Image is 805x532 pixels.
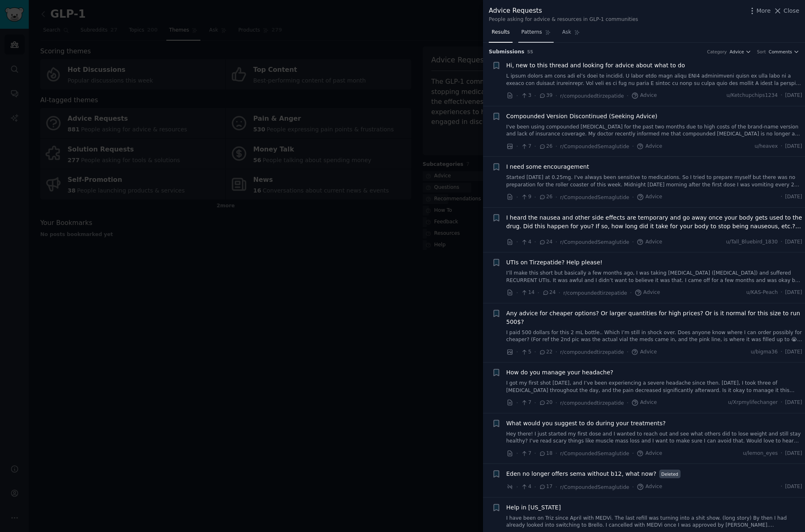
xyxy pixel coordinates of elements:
span: · [534,449,536,458]
span: 7 [521,399,531,406]
span: 39 [539,92,552,99]
span: Results [492,29,510,36]
span: · [516,142,518,151]
a: L ipsum dolors am cons adi el’s doei te incidid. U labor etdo magn aliqu ENI4 adminimveni quisn e... [506,73,803,87]
span: · [555,449,557,458]
span: · [555,399,557,407]
span: Patterns [521,29,542,36]
span: · [516,193,518,202]
span: · [534,92,536,100]
span: · [555,238,557,246]
a: UTIs on Tirzepatide? Help please! [506,258,603,267]
span: Advice [637,450,662,457]
span: · [630,289,632,297]
button: Comments [769,49,799,55]
span: 55 [527,49,534,54]
span: Comments [769,49,792,55]
span: · [534,193,536,202]
span: · [555,92,557,100]
span: r/CompoundedSemaglutide [560,451,629,456]
span: Advice [730,49,744,55]
a: I have been on Triz since April with MEDVi. The last refill was turning into a shit show. (long s... [506,515,803,529]
span: 7 [521,450,531,457]
span: [DATE] [785,193,802,201]
span: · [516,92,518,100]
button: More [748,7,771,15]
span: u/bigma36 [751,349,778,356]
span: · [632,449,634,458]
span: 22 [539,349,552,356]
span: · [632,142,634,151]
span: r/compoundedtirzepatide [560,349,624,355]
span: · [781,483,782,491]
span: u/Tall_Bluebird_1830 [726,238,778,246]
span: [DATE] [785,349,802,356]
span: · [559,289,560,297]
span: · [781,349,782,356]
span: · [534,483,536,491]
a: How do you manage your headache? [506,368,614,377]
span: · [781,92,782,99]
span: · [534,348,536,356]
span: u/Xrpmylifechanger [728,399,778,406]
span: · [534,238,536,246]
span: Advice [637,483,662,491]
span: · [555,483,557,491]
span: · [781,399,782,406]
span: · [555,193,557,202]
span: I heard the nausea and other side effects are temporary and go away once your body gets used to t... [506,213,803,231]
a: I’ll make this short but basically a few months ago, I was taking [MEDICAL_DATA] ([MEDICAL_DATA])... [506,270,803,284]
span: r/compoundedtirzepatide [560,93,624,99]
span: Advice [631,399,657,406]
span: u/KAS-Peach [746,289,778,296]
span: · [555,348,557,356]
span: · [627,399,628,407]
span: 9 [521,193,531,201]
span: Advice [631,349,657,356]
span: [DATE] [785,92,802,99]
span: Advice [637,143,662,150]
span: Eden no longer offers sema without b12, what now? [506,470,656,478]
span: 26 [539,193,552,201]
span: · [538,289,539,297]
span: · [516,399,518,407]
a: Hi, new to this thread and looking for advice about what to do [506,61,685,70]
span: 17 [539,483,552,491]
span: · [781,143,782,150]
span: [DATE] [785,450,802,457]
span: · [516,449,518,458]
span: 18 [539,450,552,457]
span: · [632,483,634,491]
span: [DATE] [785,483,802,491]
span: · [516,483,518,491]
a: Results [489,26,513,43]
a: Patterns [518,26,553,43]
span: · [627,92,628,100]
span: · [516,348,518,356]
span: u/lemon_eyes [743,450,778,457]
span: u/Ketchupchips1234 [727,92,778,99]
span: Advice [631,92,657,99]
a: Compounded Version Discontinued (Seeking Advice) [506,112,658,121]
span: [DATE] [785,289,802,296]
span: 20 [539,399,552,406]
span: Ask [562,29,571,36]
span: Help in [US_STATE] [506,503,561,512]
span: · [632,238,634,246]
div: Category [707,49,727,55]
span: Close [784,7,799,15]
span: 4 [521,238,531,246]
a: Ask [559,26,583,43]
span: 14 [521,289,534,296]
a: Any advice for cheaper options? Or larger quantities for high prices? Or is it normal for this si... [506,309,803,326]
span: 5 [521,349,531,356]
div: Sort [757,49,766,55]
span: · [781,238,782,246]
span: 24 [539,238,552,246]
span: Deleted [659,470,681,478]
a: What would you suggest to do during your treatments? [506,419,666,428]
a: I paid 500 dollars for this 2 mL bottle.. Which I’m still in shock over. Does anyone know where I... [506,329,803,344]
